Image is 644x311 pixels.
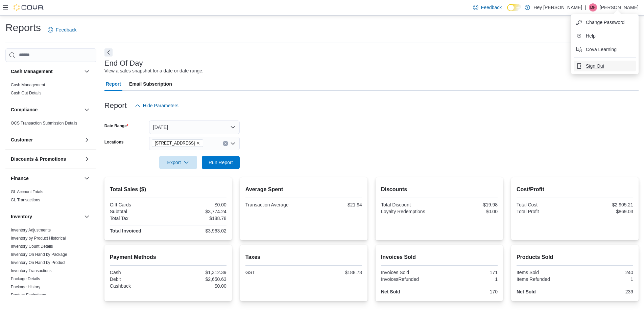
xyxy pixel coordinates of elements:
span: Email Subscription [129,77,172,91]
span: GL Transactions [11,197,40,203]
div: Cash Management [5,81,96,100]
p: | [585,3,586,12]
span: 15820 Stony Plain Road [152,139,204,147]
div: $3,774.24 [169,209,226,214]
div: Dawna Fuller [589,3,597,12]
div: GST [245,270,303,275]
a: Inventory Transactions [11,268,52,273]
span: Help [586,32,596,39]
div: Subtotal [110,209,167,214]
h2: Average Spent [245,185,362,194]
div: Items Refunded [517,276,574,282]
div: Cash [110,270,167,275]
button: Inventory [11,213,81,220]
h3: Report [104,102,127,110]
button: Compliance [11,106,81,113]
strong: Net Sold [517,289,536,294]
span: Hide Parameters [143,102,178,109]
button: Help [574,30,636,41]
div: Finance [5,188,96,207]
div: View a sales snapshot for a date or date range. [104,67,204,74]
div: -$19.98 [440,202,498,207]
a: Inventory Count Details [11,244,53,249]
h2: Total Sales ($) [110,185,226,194]
div: Invoices Sold [381,270,438,275]
h2: Cost/Profit [517,185,633,194]
span: [STREET_ADDRESS] [155,140,195,147]
div: $2,650.63 [169,276,226,282]
div: Total Profit [517,209,574,214]
span: Package Details [11,276,40,282]
h3: End Of Day [104,59,143,67]
span: Inventory On Hand by Product [11,260,65,265]
span: Cash Management [11,82,45,88]
h3: Cash Management [11,68,53,75]
h2: Taxes [245,253,362,261]
div: Gift Cards [110,202,167,207]
span: Run Report [209,159,233,166]
div: $0.00 [169,202,226,207]
button: Discounts & Promotions [83,155,91,163]
span: OCS Transaction Submission Details [11,120,77,126]
button: Customer [83,136,91,144]
a: Package History [11,285,40,289]
span: Inventory Transactions [11,268,52,273]
div: 170 [440,289,498,294]
a: GL Account Totals [11,190,43,194]
span: Change Password [586,19,624,26]
span: GL Account Totals [11,189,43,195]
div: Debit [110,276,167,282]
a: Inventory Adjustments [11,228,51,232]
a: Feedback [45,23,79,37]
div: $869.03 [576,209,633,214]
h2: Payment Methods [110,253,226,261]
div: Total Tax [110,216,167,221]
strong: Net Sold [381,289,400,294]
input: Dark Mode [507,4,521,11]
a: Feedback [470,1,504,14]
div: $21.94 [305,202,362,207]
button: [DATE] [149,120,240,134]
a: Cash Out Details [11,91,42,95]
span: Inventory On Hand by Package [11,252,67,257]
button: Finance [11,175,81,182]
a: Inventory On Hand by Product [11,260,65,265]
span: DF [590,3,596,12]
span: Inventory Count Details [11,244,53,249]
button: Clear input [223,141,228,146]
span: Export [163,156,193,169]
span: Sign Out [586,63,604,69]
a: GL Transactions [11,198,40,202]
span: Inventory by Product Historical [11,236,66,241]
h3: Discounts & Promotions [11,156,66,162]
a: OCS Transaction Submission Details [11,121,77,126]
h3: Compliance [11,106,38,113]
button: Discounts & Promotions [11,156,81,162]
img: Cova [14,4,44,11]
button: Run Report [202,156,240,169]
button: Open list of options [230,141,236,146]
div: $0.00 [169,283,226,289]
span: Feedback [56,26,76,33]
button: Compliance [83,106,91,114]
a: Package Details [11,276,40,281]
a: Inventory On Hand by Package [11,252,67,257]
a: Inventory by Product Historical [11,236,66,241]
button: Change Password [574,17,636,28]
button: Remove 15820 Stony Plain Road from selection in this group [196,141,200,145]
button: Customer [11,136,81,143]
div: $188.78 [305,270,362,275]
button: Inventory [83,213,91,221]
span: Cova Learning [586,46,617,53]
button: Next [104,48,113,57]
div: InvoicesRefunded [381,276,438,282]
button: Sign Out [574,61,636,71]
div: 239 [576,289,633,294]
p: [PERSON_NAME] [600,3,639,12]
h3: Finance [11,175,29,182]
h2: Products Sold [517,253,633,261]
h2: Discounts [381,185,498,194]
a: Cash Management [11,83,45,87]
button: Hide Parameters [132,99,181,112]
